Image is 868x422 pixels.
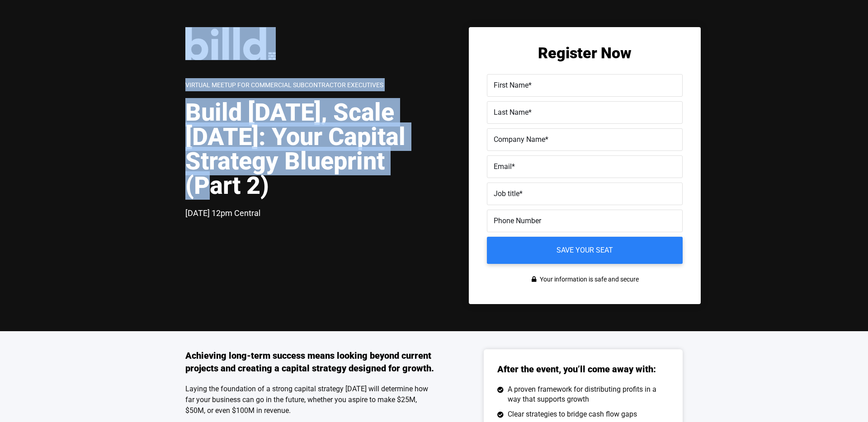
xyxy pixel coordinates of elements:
h1: Build [DATE], Scale [DATE]: Your Capital Strategy Blueprint (Part 2) [185,100,434,198]
span: Job title [494,189,519,198]
span: [DATE] 12pm Central [185,208,260,218]
span: First Name [494,81,528,89]
span: Phone Number [494,216,541,225]
span: A proven framework for distributing profits in a way that supports growth [505,384,670,405]
span: Clear strategies to bridge cash flow gaps [505,409,637,419]
span: Your information is safe and secure [538,273,639,286]
span: Virtual Meetup for Commercial Subcontractor Executives [185,81,383,89]
h3: After the event, you’ll come away with: [497,363,669,375]
span: Email [494,162,512,171]
input: Save your seat [487,237,683,264]
p: Laying the foundation of a strong capital strategy [DATE] will determine how far your business ca... [185,384,434,416]
span: Last Name [494,108,528,117]
h3: Achieving long-term success means looking beyond current projects and creating a capital strategy... [185,349,434,375]
span: Company Name [494,135,545,144]
h2: Register Now [487,45,683,61]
